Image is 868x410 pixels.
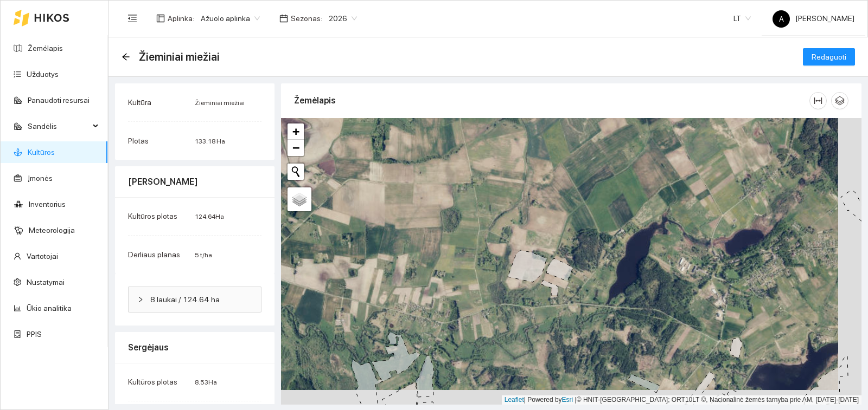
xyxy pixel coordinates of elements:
[168,12,194,24] span: Aplinka :
[27,278,65,287] a: Nustatymai
[288,123,304,140] a: Zoom in
[122,53,130,61] span: arrow-left
[129,287,261,312] div: 8 laukai / 124.64 ha
[195,99,245,107] span: Žieminiai miežiai
[809,92,827,109] button: column-width
[27,330,42,339] a: PPIS
[28,148,55,157] a: Kultūros
[195,379,217,386] span: 8.53 Ha
[27,252,58,261] a: Vartotojai
[288,140,304,156] a: Zoom out
[288,187,311,211] a: Layers
[294,85,809,116] div: Žemėlapis
[29,200,66,209] a: Inventorius
[329,10,357,27] span: 2026
[195,213,224,220] span: 124.64 Ha
[28,174,53,183] a: Įmonės
[773,14,854,23] span: [PERSON_NAME]
[27,70,59,79] a: Užduotys
[195,251,212,259] span: 5 t/ha
[29,226,75,235] a: Meteorologija
[128,98,151,107] span: Kultūra
[137,296,144,303] span: right
[292,125,299,138] span: +
[122,53,130,62] div: Atgal
[27,304,72,313] a: Ūkio analitika
[810,96,826,105] span: column-width
[291,12,322,24] span: Sezonas :
[150,294,252,305] span: 8 laukai / 124.64 ha
[812,51,846,63] span: Redaguoti
[128,212,177,220] span: Kultūros plotas
[279,14,288,23] span: calendar
[292,141,299,154] span: −
[127,14,137,23] span: menu-fold
[803,48,855,66] button: Redaguoti
[28,96,90,105] a: Panaudoti resursai
[128,332,261,363] div: Sergėjaus
[288,164,304,180] button: Initiate a new search
[505,396,524,404] a: Leaflet
[122,8,143,29] button: menu-fold
[195,138,225,145] span: 133.18 Ha
[502,395,861,405] div: | Powered by © HNIT-[GEOGRAPHIC_DATA]; ORT10LT ©, Nacionalinė žemės tarnyba prie AM, [DATE]-[DATE]
[201,10,260,27] span: Ažuolo aplinka
[575,396,577,404] span: |
[733,10,751,27] span: LT
[128,136,149,145] span: Plotas
[139,48,220,66] span: Žieminiai miežiai
[28,44,63,53] a: Žemėlapis
[128,166,261,197] div: [PERSON_NAME]
[156,14,165,23] span: layout
[28,115,90,137] span: Sandėlis
[779,10,784,28] span: A
[562,396,573,404] a: Esri
[128,250,180,259] span: Derliaus planas
[128,378,177,386] span: Kultūros plotas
